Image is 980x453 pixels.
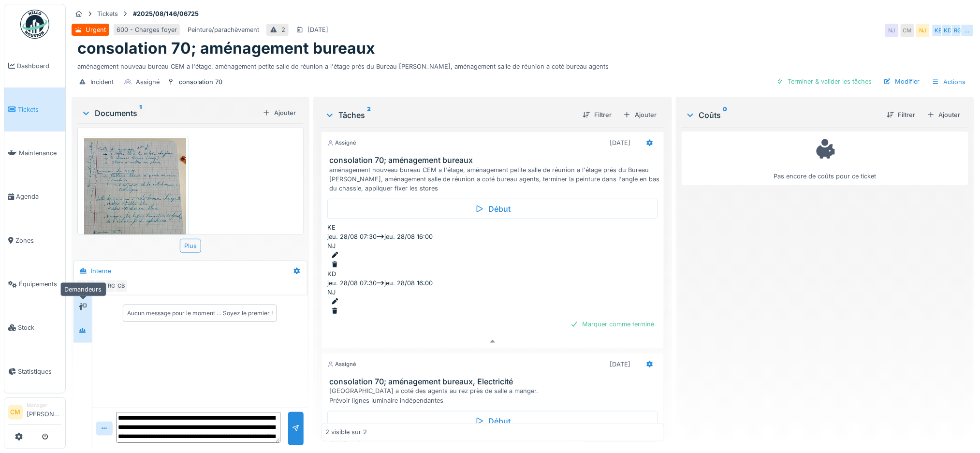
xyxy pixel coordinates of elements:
[19,279,61,289] span: Équipements
[773,75,876,88] div: Terminer & valider les tâches
[97,9,118,18] div: Tickets
[619,108,660,121] div: Ajouter
[91,266,111,276] div: Interne
[105,279,118,293] div: RG
[688,136,962,181] div: Pas encore de coûts pour ce ticket
[86,279,99,293] div: KE
[901,24,914,37] div: CM
[95,279,109,293] div: KD
[115,279,128,293] div: CB
[84,138,186,274] img: 5ndrnqrlp8vm5sc3fyozdos1fsd6
[86,25,106,34] div: Urgent
[883,108,920,121] div: Filtrer
[327,232,658,241] div: jeu. 28/08 07:30 jeu. 28/08 16:00
[4,44,65,88] a: Dashboard
[81,107,259,119] div: Documents
[18,105,61,114] span: Tickets
[27,402,61,409] div: Manager
[180,239,201,253] div: Plus
[117,25,177,34] div: 600 - Charges foyer
[16,192,61,201] span: Agenda
[18,323,61,332] span: Stock
[327,288,336,297] div: NJ
[941,24,955,37] div: KD
[327,360,356,368] div: Assigné
[928,75,970,89] div: Actions
[327,241,336,250] div: NJ
[4,350,65,393] a: Statistiques
[17,61,61,71] span: Dashboard
[77,39,375,58] h1: consolation 70; aménagement bureaux
[723,109,728,121] sup: 0
[76,279,89,293] div: NJ
[329,165,660,193] div: aménagement nouveau bureau CEM a l'étage, aménagement petite salle de réunion a l'étage prés du B...
[259,106,300,119] div: Ajouter
[179,77,222,87] div: consolation 70
[281,25,285,34] div: 2
[327,278,658,288] div: jeu. 28/08 07:30 jeu. 28/08 16:00
[4,262,65,306] a: Équipements
[4,219,65,262] a: Zones
[567,318,658,331] div: Marquer comme terminé
[329,386,660,405] div: [GEOGRAPHIC_DATA] a coté des agents au rez près de salle a manger. Prévoir lignes luminaire indép...
[4,88,65,131] a: Tickets
[327,411,658,431] div: Début
[188,25,259,34] div: Peinture/parachèvement
[307,25,328,34] div: [DATE]
[139,107,142,119] sup: 1
[4,175,65,219] a: Agenda
[60,282,106,296] div: Demandeurs
[932,24,945,37] div: KE
[880,75,924,88] div: Modifier
[961,24,974,37] div: …
[127,309,273,318] div: Aucun message pour le moment … Soyez le premier !
[4,132,65,175] a: Maintenance
[19,148,61,158] span: Maintenance
[327,199,658,219] div: Début
[610,138,630,147] div: [DATE]
[18,367,61,376] span: Statistiques
[327,223,336,232] div: KE
[77,58,968,71] div: aménagement nouveau bureau CEM a l'étage, aménagement petite salle de réunion a l'étage prés du B...
[27,402,61,423] li: [PERSON_NAME]
[951,24,965,37] div: RG
[329,377,660,386] h3: consolation 70; aménagement bureaux, Electricité
[15,236,61,245] span: Zones
[885,24,899,37] div: NJ
[8,405,23,420] li: CM
[327,269,336,278] div: KD
[129,9,203,18] strong: #2025/08/146/06725
[8,402,61,425] a: CM Manager[PERSON_NAME]
[367,109,371,121] sup: 2
[325,428,367,437] div: 2 visible sur 2
[20,10,49,39] img: Badge_color-CXgf-gQk.svg
[916,24,930,37] div: NJ
[923,108,965,121] div: Ajouter
[686,109,879,121] div: Coûts
[610,360,630,369] div: [DATE]
[90,77,114,87] div: Incident
[4,306,65,350] a: Stock
[579,108,615,121] div: Filtrer
[327,139,356,147] div: Assigné
[136,77,160,87] div: Assigné
[329,156,660,165] h3: consolation 70; aménagement bureaux
[325,109,575,121] div: Tâches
